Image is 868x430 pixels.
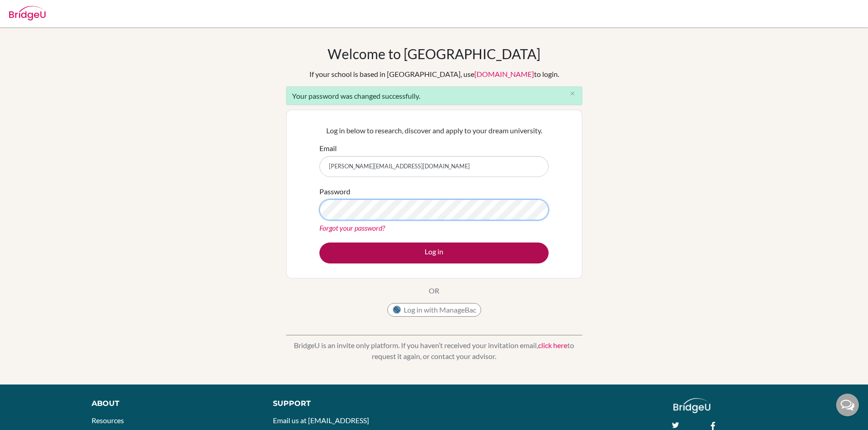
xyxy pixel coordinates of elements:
[319,223,385,232] a: Forgot your password?
[474,70,534,78] a: [DOMAIN_NAME]
[273,398,423,409] div: Support
[319,186,350,197] label: Password
[328,46,540,62] h1: Welcome to [GEOGRAPHIC_DATA]
[564,87,582,101] button: Close
[429,285,439,296] p: OR
[309,69,559,80] div: If your school is based in [GEOGRAPHIC_DATA], use to login.
[569,90,576,97] i: close
[319,125,549,136] p: Log in below to research, discover and apply to your dream university.
[673,398,710,413] img: logo_white@2x-f4f0deed5e89b7ecb1c2cc34c3e3d731f90f0f143d5ea2071677605dd97b5244.png
[286,340,582,362] p: BridgeU is an invite only platform. If you haven’t received your invitation email, to request it ...
[387,303,481,317] button: Log in with ManageBac
[9,6,46,20] img: Bridge-U
[21,6,39,15] span: Help
[319,143,337,154] label: Email
[319,243,549,263] button: Log in
[92,398,252,409] div: About
[92,416,124,425] a: Resources
[538,341,567,349] a: click here
[286,86,582,105] div: Your password was changed successfully.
